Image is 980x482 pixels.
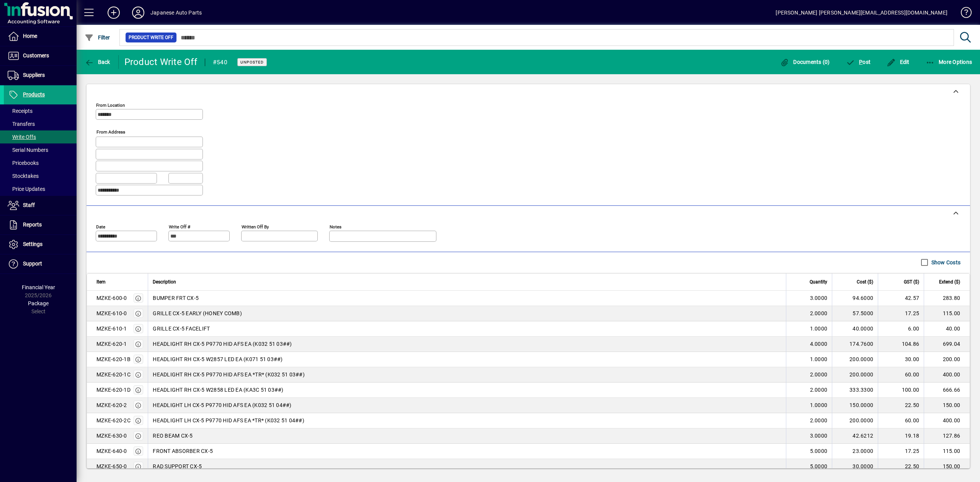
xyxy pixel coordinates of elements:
[4,117,77,130] a: Transfers
[926,59,972,65] span: More Options
[96,417,131,424] div: MZKE-620-2C
[77,55,119,69] app-page-header-button: Back
[4,46,77,65] a: Customers
[148,306,786,321] td: GRILLE CX-5 EARLY (HONEY COMB)
[832,444,878,459] td: 23.0000
[8,160,39,166] span: Pricebooks
[4,235,77,254] a: Settings
[96,386,131,394] div: MZKE-620-1D
[832,337,878,352] td: 174.7600
[832,367,878,383] td: 200.0000
[22,284,55,290] span: Financial Year
[955,2,970,26] a: Knowledge Base
[96,447,127,455] div: MZKE-640-0
[150,7,202,19] div: Japanese Auto Parts
[23,261,42,267] span: Support
[930,259,961,266] label: Show Costs
[859,59,862,65] span: P
[887,59,910,65] span: Edit
[96,103,125,108] mat-label: From location
[786,413,832,428] td: 2.0000
[124,56,197,68] div: Product Write Off
[8,186,45,192] span: Price Updates
[832,398,878,413] td: 150.0000
[4,254,77,274] a: Support
[23,221,42,228] span: Reports
[924,398,970,413] td: 150.00
[786,428,832,444] td: 3.0000
[924,337,970,352] td: 699.04
[96,432,127,440] div: MZKE-630-0
[129,34,173,41] span: Product Write Off
[832,306,878,321] td: 57.5000
[126,6,150,20] button: Profile
[4,196,77,215] a: Staff
[23,72,45,78] span: Suppliers
[96,325,127,332] div: MZKE-610-1
[148,337,786,352] td: HEADLIGHT RH CX-5 P9770 HID AFS EA (K032 51 03##)
[148,291,786,306] td: BUMPER FRT CX-5
[4,156,77,169] a: Pricebooks
[924,459,970,474] td: 150.00
[96,462,127,470] div: MZKE-650-0
[885,55,911,69] button: Edit
[23,52,49,59] span: Customers
[242,224,269,229] mat-label: Written off by
[148,367,786,383] td: HEADLIGHT RH CX-5 P9770 HID AFS EA *TR* (K032 51 03##)
[169,224,190,229] mat-label: Write Off #
[148,383,786,398] td: HEADLIGHT RH CX-5 W2858 LED EA (KA3C 51 03##)
[786,337,832,352] td: 4.0000
[4,27,77,46] a: Home
[786,306,832,321] td: 2.0000
[878,321,924,337] td: 6.00
[786,291,832,306] td: 3.0000
[28,300,49,306] span: Package
[924,306,970,321] td: 115.00
[924,428,970,444] td: 127.86
[904,278,919,286] span: GST ($)
[786,367,832,383] td: 2.0000
[240,60,264,65] span: Unposted
[924,444,970,459] td: 115.00
[878,367,924,383] td: 60.00
[148,413,786,428] td: HEADLIGHT LH CX-5 P9770 HID AFS EA *TR* (K032 51 04##)
[924,413,970,428] td: 400.00
[878,306,924,321] td: 17.25
[8,121,35,127] span: Transfers
[924,55,974,69] button: More Options
[786,321,832,337] td: 1.0000
[85,34,110,41] span: Filter
[23,241,42,247] span: Settings
[844,55,873,69] button: Post
[23,202,35,208] span: Staff
[8,108,33,114] span: Receipts
[878,398,924,413] td: 22.50
[96,340,127,348] div: MZKE-620-1
[4,66,77,85] a: Suppliers
[96,278,106,286] span: Item
[148,398,786,413] td: HEADLIGHT LH CX-5 P9770 HID AFS EA (K032 51 04##)
[832,291,878,306] td: 94.6000
[96,401,127,409] div: MZKE-620-2
[96,294,127,302] div: MZKE-600-0
[8,173,39,179] span: Stocktakes
[148,321,786,337] td: GRILLE CX-5 FACELIFT
[4,143,77,156] a: Serial Numbers
[832,459,878,474] td: 30.0000
[96,309,127,317] div: MZKE-610-0
[786,398,832,413] td: 1.0000
[96,371,131,378] div: MZKE-620-1C
[924,291,970,306] td: 283.80
[939,278,960,286] span: Extend ($)
[8,147,48,153] span: Serial Numbers
[924,367,970,383] td: 400.00
[4,215,77,234] a: Reports
[857,278,873,286] span: Cost ($)
[924,321,970,337] td: 40.00
[8,134,36,140] span: Write Offs
[778,55,832,69] button: Documents (0)
[23,33,37,39] span: Home
[101,6,126,20] button: Add
[786,352,832,367] td: 1.0000
[832,413,878,428] td: 200.0000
